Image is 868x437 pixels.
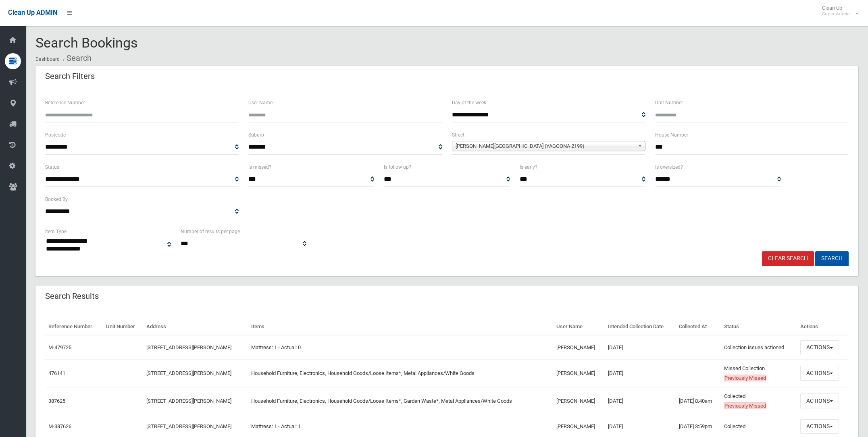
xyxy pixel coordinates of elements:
[35,68,104,84] header: Search Filters
[181,227,240,236] label: Number of results per page
[452,98,486,107] label: Day of the week
[146,344,231,350] a: [STREET_ADDRESS][PERSON_NAME]
[45,130,66,139] label: Postcode
[456,141,635,151] span: [PERSON_NAME][GEOGRAPHIC_DATA] (YAGOONA 2199)
[45,195,68,204] label: Booked By
[800,394,839,408] button: Actions
[655,130,688,139] label: House Number
[721,387,797,415] td: Collected
[797,318,849,336] th: Actions
[8,9,57,17] span: Clean Up ADMIN
[800,340,839,355] button: Actions
[248,387,554,415] td: Household Furniture, Electronics, Household Goods/Loose Items*, Garden Waste*, Metal Appliances/W...
[605,359,676,387] td: [DATE]
[48,398,65,404] a: 387625
[818,5,858,17] span: Clean Up
[45,318,103,336] th: Reference Number
[553,387,605,415] td: [PERSON_NAME]
[61,51,92,66] li: Search
[48,423,71,429] a: M-387626
[676,387,721,415] td: [DATE] 8:40am
[452,130,464,139] label: Street
[724,375,766,381] span: Previously Missed
[605,318,676,336] th: Intended Collection Date
[45,163,59,172] label: Status
[605,387,676,415] td: [DATE]
[248,336,554,359] td: Mattress: 1 - Actual: 0
[248,359,554,387] td: Household Furniture, Electronics, Household Goods/Loose Items*, Metal Appliances/White Goods
[655,98,683,107] label: Unit Number
[553,336,605,359] td: [PERSON_NAME]
[762,251,814,266] a: Clear Search
[800,366,839,381] button: Actions
[35,56,60,62] a: Dashboard
[48,370,65,376] a: 476141
[35,35,138,51] span: Search Bookings
[553,359,605,387] td: [PERSON_NAME]
[248,163,271,172] label: Is missed?
[45,227,67,236] label: Item Type
[605,336,676,359] td: [DATE]
[146,398,231,404] a: [STREET_ADDRESS][PERSON_NAME]
[103,318,144,336] th: Unit Number
[248,318,554,336] th: Items
[655,163,683,172] label: Is oversized?
[520,163,537,172] label: Is early?
[45,98,85,107] label: Reference Number
[822,11,850,17] small: Super Admin
[35,288,108,304] header: Search Results
[146,423,231,429] a: [STREET_ADDRESS][PERSON_NAME]
[724,402,766,409] span: Previously Missed
[676,318,721,336] th: Collected At
[721,318,797,336] th: Status
[721,359,797,387] td: Missed Collection
[48,344,71,350] a: M-479725
[248,130,264,139] label: Suburb
[553,318,605,336] th: User Name
[815,251,849,266] button: Search
[721,336,797,359] td: Collection issues actioned
[143,318,248,336] th: Address
[146,370,231,376] a: [STREET_ADDRESS][PERSON_NAME]
[248,98,273,107] label: User Name
[384,163,411,172] label: Is follow up?
[800,419,839,434] button: Actions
